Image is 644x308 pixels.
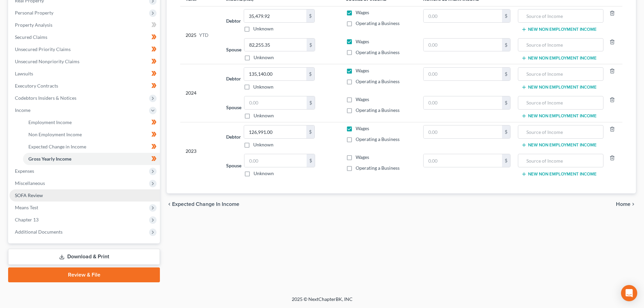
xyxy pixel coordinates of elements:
label: Unknown [253,25,273,32]
div: $ [306,125,314,138]
a: Gross Yearly Income [23,153,160,165]
input: 0.00 [424,154,502,167]
input: 0.00 [244,39,307,51]
a: Expected Change in Income [23,141,160,153]
span: Operating a Business [356,49,400,55]
div: $ [502,125,510,138]
span: Wages [356,9,369,15]
span: Expenses [15,168,34,174]
label: Unknown [254,54,274,61]
span: Employment Income [28,119,72,125]
label: Debtor [226,133,241,140]
a: Lawsuits [9,68,160,80]
i: chevron_left [167,202,172,207]
div: $ [502,68,510,80]
div: $ [502,96,510,109]
label: Unknown [254,170,274,177]
span: Operating a Business [356,165,400,171]
span: SOFA Review [15,192,43,198]
a: SOFA Review [9,189,160,202]
div: 2024 [186,67,215,119]
input: 0.00 [424,9,502,22]
button: New Non Employment Income [521,55,597,61]
div: 2025 © NextChapterBK, INC [129,296,515,308]
input: 0.00 [424,125,502,138]
label: Unknown [253,141,273,148]
div: $ [307,154,315,167]
button: chevron_left Expected Change in Income [167,202,239,207]
span: Means Test [15,205,38,210]
span: Property Analysis [15,22,52,28]
input: Source of Income [522,125,599,138]
input: 0.00 [244,96,307,109]
input: Source of Income [522,9,599,22]
span: Chapter 13 [15,217,39,222]
span: Wages [356,96,369,102]
span: Personal Property [15,10,53,16]
button: New Non Employment Income [521,142,597,148]
div: $ [502,154,510,167]
label: Spouse [226,46,241,53]
label: Spouse [226,104,241,111]
a: Review & File [8,267,160,282]
span: Expected Change in Income [172,202,239,207]
span: Non Employment Income [28,132,82,137]
a: Download & Print [8,249,160,265]
input: 0.00 [424,96,502,109]
div: Open Intercom Messenger [621,285,637,301]
input: Source of Income [522,39,599,51]
span: Expected Change in Income [28,144,86,149]
a: Executory Contracts [9,80,160,92]
div: $ [307,39,315,51]
span: Operating a Business [356,136,400,142]
button: Home chevron_right [616,202,636,207]
span: Operating a Business [356,78,400,84]
input: 0.00 [244,125,306,138]
label: Debtor [226,75,241,82]
i: chevron_right [630,202,636,207]
a: Unsecured Priority Claims [9,43,160,55]
input: 0.00 [244,154,307,167]
span: Unsecured Nonpriority Claims [15,58,79,64]
span: Codebtors Insiders & Notices [15,95,76,101]
span: YTD [199,32,209,39]
span: Miscellaneous [15,180,45,186]
div: $ [307,96,315,109]
span: Operating a Business [356,20,400,26]
input: Source of Income [522,68,599,80]
div: $ [502,9,510,22]
span: Gross Yearly Income [28,156,71,162]
a: Employment Income [23,116,160,128]
span: Wages [356,68,369,73]
a: Secured Claims [9,31,160,43]
span: Wages [356,125,369,131]
span: Secured Claims [15,34,47,40]
span: Additional Documents [15,229,63,235]
span: Wages [356,154,369,160]
div: $ [306,9,314,22]
div: 2025 [186,9,215,61]
a: Unsecured Nonpriority Claims [9,55,160,68]
span: Unsecured Priority Claims [15,46,71,52]
div: 2023 [186,125,215,177]
span: Operating a Business [356,107,400,113]
input: Source of Income [522,154,599,167]
span: Lawsuits [15,71,33,76]
input: 0.00 [424,68,502,80]
a: Non Employment Income [23,128,160,141]
input: Source of Income [522,96,599,109]
input: 0.00 [244,9,306,22]
input: 0.00 [244,68,306,80]
span: Wages [356,39,369,44]
span: Executory Contracts [15,83,58,89]
span: Income [15,107,30,113]
button: New Non Employment Income [521,27,597,32]
div: $ [502,39,510,51]
button: New Non Employment Income [521,171,597,177]
div: $ [306,68,314,80]
label: Unknown [253,84,273,90]
input: 0.00 [424,39,502,51]
button: New Non Employment Income [521,85,597,90]
button: New Non Employment Income [521,113,597,119]
label: Unknown [254,112,274,119]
